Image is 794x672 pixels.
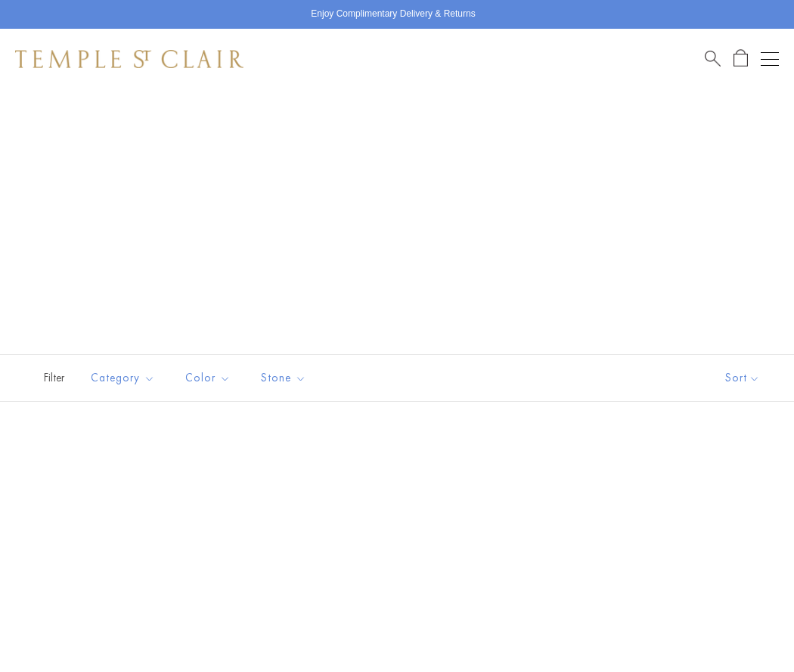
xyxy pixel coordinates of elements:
img: Temple St. Clair [15,50,243,68]
a: Search [705,49,721,68]
button: Show sort by [691,355,794,401]
span: Stone [253,369,318,387]
p: Enjoy Complimentary Delivery & Returns [311,7,475,22]
button: Stone [250,361,318,395]
button: Category [79,361,166,395]
span: Category [83,369,166,387]
button: Open navigation [761,50,779,68]
span: Color [178,369,242,387]
a: Open Shopping Bag [734,49,748,68]
button: Color [174,361,242,395]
